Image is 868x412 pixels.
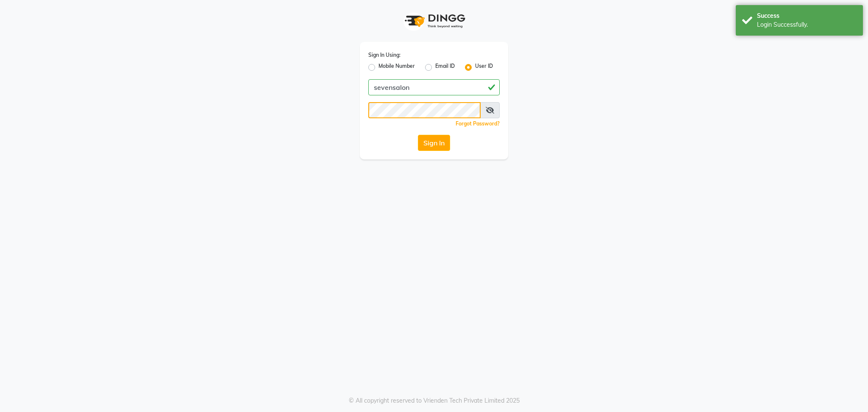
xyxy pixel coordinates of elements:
a: Forgot Password? [456,120,500,127]
div: Login Successfully. [757,20,857,29]
div: Success [757,11,857,20]
input: Username [368,79,500,95]
label: Email ID [435,62,455,72]
input: Username [368,102,481,118]
label: Mobile Number [378,62,415,72]
label: User ID [475,62,493,72]
button: Sign In [418,135,450,151]
img: logo1.svg [400,8,468,33]
label: Sign In Using: [368,51,401,59]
